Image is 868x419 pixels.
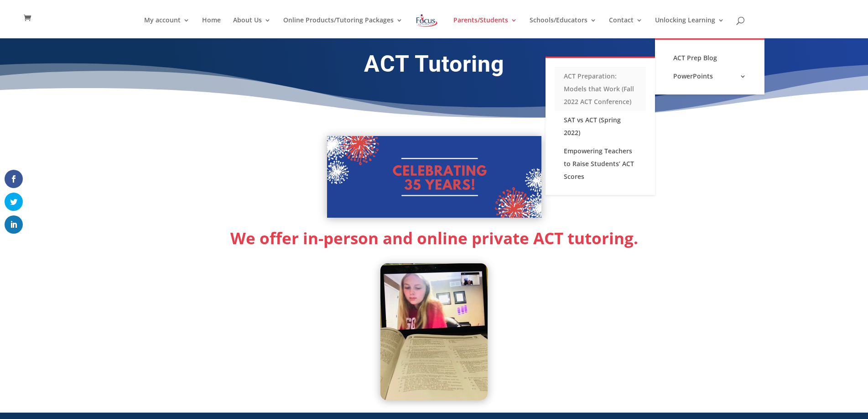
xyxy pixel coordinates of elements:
a: Schools/Educators [530,17,597,38]
img: Celebrating 35 years [327,136,541,218]
a: SAT vs ACT (Spring 2022) [555,111,646,142]
a: My account [144,17,190,38]
img: ACT Tutoring through Zoom [380,263,488,400]
h1: ACT Tutoring [188,50,681,82]
img: Focus on Learning [415,12,439,29]
a: Online Products/Tutoring Packages [283,17,403,38]
a: ACT Preparation: Models that Work (Fall 2022 ACT Conference) [555,67,646,111]
a: Unlocking Learning [655,17,724,38]
a: Empowering Teachers to Raise Students’ ACT Scores [555,142,646,186]
a: Home [202,17,221,38]
strong: We offer in-person and online private ACT tutoring. [230,227,638,249]
a: Contact [609,17,643,38]
a: PowerPoints [664,67,755,85]
a: ACT Prep Blog [664,49,755,67]
a: About Us [233,17,271,38]
a: Parents/Students [453,17,517,38]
